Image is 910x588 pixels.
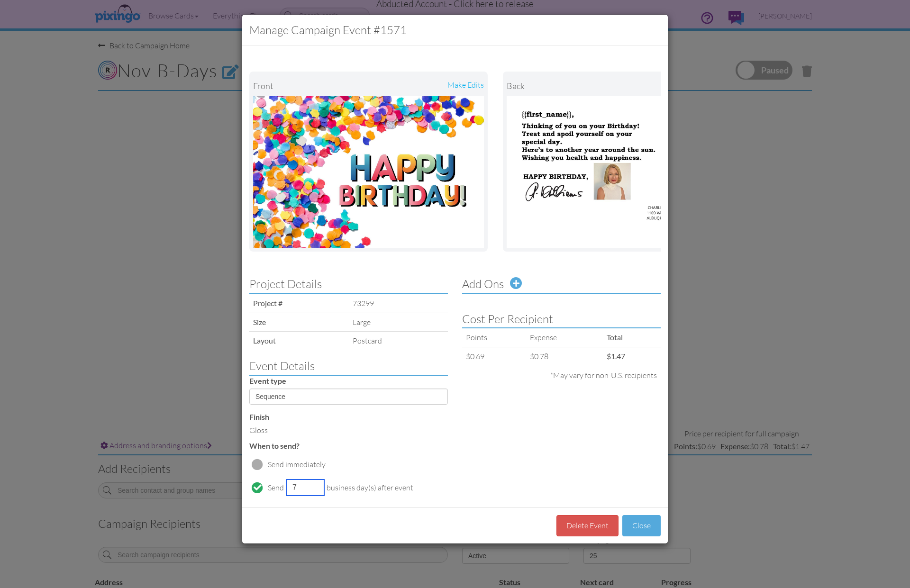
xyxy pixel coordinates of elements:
[349,332,448,350] td: postcard
[249,412,269,423] label: Finish
[249,22,661,38] h3: Manage Campaign Event #1571
[462,328,526,347] td: Points
[607,333,623,342] strong: Total
[607,352,625,361] strong: $1.47
[526,347,603,366] td: $0.78
[349,294,448,313] td: 73299
[622,515,661,536] button: Close
[462,278,504,290] h3: Add ons
[249,425,448,436] p: gloss
[249,376,286,387] label: Event type
[249,441,300,452] label: When to send?
[526,328,603,347] td: Expense
[253,75,368,96] div: Front
[268,460,326,469] span: Send immediately
[268,477,284,498] td: Send
[622,75,737,96] div: make edits
[253,317,266,326] strong: Size
[462,347,526,366] td: $0.69
[349,313,448,332] td: large
[253,96,484,248] img: Landscape Image
[327,477,413,498] td: business day(s) after event
[253,336,276,345] strong: Layout
[550,370,657,381] span: *May vary for non-U.S. recipients
[253,299,282,308] strong: Project #
[249,360,441,372] h3: Event Details
[462,313,654,325] h3: Cost per recipient
[507,96,737,248] img: Landscape Image
[556,515,619,536] button: Delete Event
[368,75,483,96] div: make edits
[507,75,622,96] div: back
[249,278,441,290] h3: Project Details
